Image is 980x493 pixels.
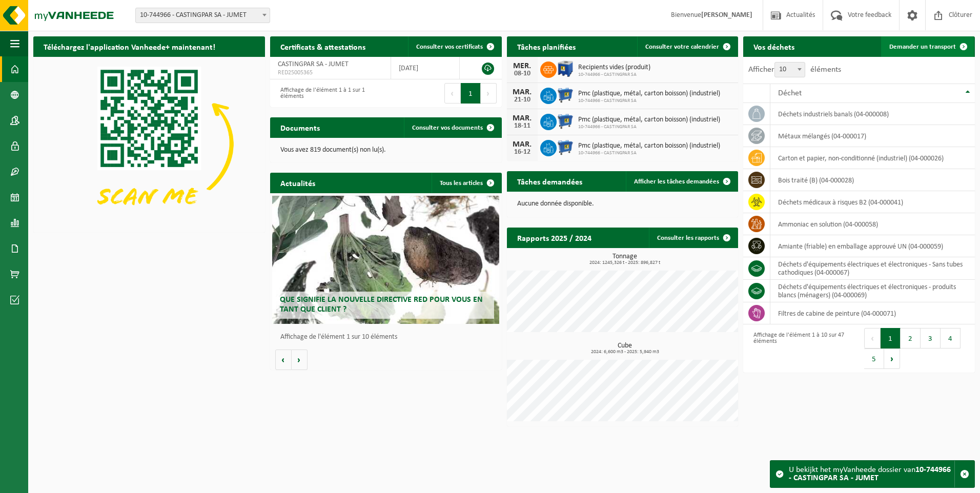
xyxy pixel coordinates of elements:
[444,83,461,104] button: Previous
[507,36,586,56] h2: Tâches planifiées
[280,296,483,314] span: Que signifie la nouvelle directive RED pour vous en tant que client ?
[512,140,533,149] div: MAR.
[578,116,720,124] span: Pmc (plastique, métal, carton boisson) (industriel)
[774,62,805,77] span: 10
[701,11,752,19] strong: [PERSON_NAME]
[270,173,325,193] h2: Actualités
[578,150,720,156] span: 10-744966 - CASTINGPAR SA
[275,350,292,370] button: Vorige
[748,66,841,74] label: Afficher éléments
[770,125,975,147] td: métaux mélangés (04-000017)
[512,350,739,355] span: 2024: 6,600 m3 - 2025: 5,940 m3
[748,327,854,370] div: Affichage de l'élément 1 à 10 sur 47 éléments
[278,69,383,77] span: RED25005365
[481,83,497,104] button: Next
[135,8,270,23] span: 10-744966 - CASTINGPAR SA - JUMET
[770,235,975,257] td: amiante (friable) en emballage approuvé UN (04-000059)
[512,149,533,156] div: 16-12
[770,213,975,235] td: Ammoniac en solution (04-000058)
[921,328,941,348] button: 3
[578,98,720,104] span: 10-744966 - CASTINGPAR SA
[626,171,737,192] a: Afficher les tâches demandées
[578,124,720,130] span: 10-744966 - CASTINGPAR SA
[743,36,805,56] h2: Vos déchets
[432,173,501,193] a: Tous les articles
[645,44,719,50] span: Consulter votre calendrier
[941,328,961,348] button: 4
[578,64,650,72] span: Recipients vides (produit)
[634,178,719,185] span: Afficher les tâches demandées
[512,114,533,122] div: MAR.
[557,60,574,77] img: PB-IC-1000-HPE-00-08
[901,328,921,348] button: 2
[512,122,533,130] div: 18-11
[280,147,492,154] p: Vous avez 819 document(s) non lu(s).
[517,200,728,208] p: Aucune donnée disponible.
[272,196,499,324] a: Que signifie la nouvelle directive RED pour vous en tant que client ?
[136,8,270,23] span: 10-744966 - CASTINGPAR SA - JUMET
[507,228,602,248] h2: Rapports 2025 / 2024
[578,142,720,150] span: Pmc (plastique, métal, carton boisson) (industriel)
[889,44,956,50] span: Demander un transport
[416,44,483,50] span: Consulter vos certificats
[278,60,349,68] span: CASTINGPAR SA - JUMET
[275,82,381,105] div: Affichage de l'élément 1 à 1 sur 1 éléments
[512,62,533,70] div: MER.
[789,461,954,487] div: U bekijkt het myVanheede dossier van
[775,63,805,77] span: 10
[649,228,737,248] a: Consulter les rapports
[578,90,720,98] span: Pmc (plastique, métal, carton boisson) (industriel)
[33,36,226,56] h2: Téléchargez l'application Vanheede+ maintenant!
[881,328,901,348] button: 1
[461,83,481,104] button: 1
[412,125,483,131] span: Consulter vos documents
[557,86,574,104] img: WB-0660-HPE-BE-01
[770,147,975,169] td: carton et papier, non-conditionné (industriel) (04-000026)
[778,89,802,97] span: Déchet
[512,70,533,77] div: 08-10
[770,280,975,302] td: déchets d'équipements électriques et électroniques - produits blancs (ménagers) (04-000069)
[270,36,376,56] h2: Certificats & attestations
[789,466,951,482] strong: 10-744966 - CASTINGPAR SA - JUMET
[512,342,739,355] h3: Cube
[864,348,884,369] button: 5
[33,57,265,231] img: Download de VHEPlus App
[512,96,533,104] div: 21-10
[637,36,737,57] a: Consulter votre calendrier
[770,191,975,213] td: déchets médicaux à risques B2 (04-000041)
[507,171,593,191] h2: Tâches demandées
[270,117,330,137] h2: Documents
[512,88,533,96] div: MAR.
[404,117,501,138] a: Consulter vos documents
[408,36,501,57] a: Consulter vos certificats
[770,103,975,125] td: déchets industriels banals (04-000008)
[770,302,975,324] td: filtres de cabine de peinture (04-000071)
[557,138,574,156] img: WB-0660-HPE-BE-01
[884,348,900,369] button: Next
[391,57,460,79] td: [DATE]
[292,350,308,370] button: Volgende
[557,112,574,130] img: WB-0660-HPE-BE-01
[864,328,881,348] button: Previous
[881,36,974,57] a: Demander un transport
[280,334,497,341] p: Affichage de l'élément 1 sur 10 éléments
[578,72,650,78] span: 10-744966 - CASTINGPAR SA
[512,260,739,265] span: 2024: 1245,326 t - 2025: 896,827 t
[770,257,975,280] td: déchets d'équipements électriques et électroniques - Sans tubes cathodiques (04-000067)
[512,253,739,265] h3: Tonnage
[770,169,975,191] td: bois traité (B) (04-000028)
